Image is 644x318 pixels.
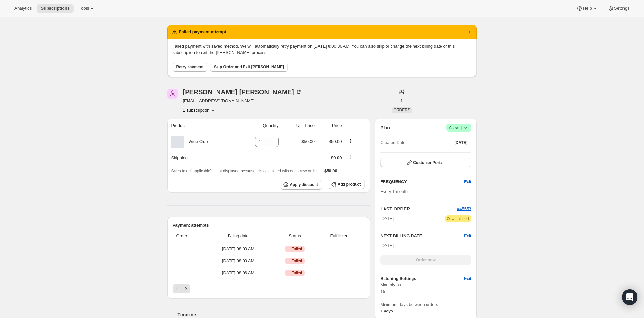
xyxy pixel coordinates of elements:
[380,289,385,294] span: 15
[455,140,468,145] span: [DATE]
[183,107,216,113] button: Product actions
[167,119,236,133] th: Product
[329,139,342,144] span: $50.00
[460,177,475,187] button: Edit
[37,4,74,13] button: Subscriptions
[345,153,356,161] button: Shipping actions
[464,179,471,185] span: Edit
[460,273,475,284] button: Edit
[338,182,361,187] span: Add product
[301,139,315,144] span: $50.00
[171,169,318,173] span: Sales tax (if applicable) is not displayed because it is calculated with each new order.
[316,119,343,133] th: Price
[465,27,474,36] button: Dismiss notification
[380,233,464,239] h2: NEXT BILLING DATE
[206,270,271,276] span: [DATE] · 08:06 AM
[210,63,288,72] button: Skip Order and Exit [PERSON_NAME]
[41,6,70,11] span: Subscriptions
[291,246,302,252] span: Failed
[181,284,190,293] button: Next
[173,222,365,229] h2: Payment attempts
[380,189,408,194] span: Every 1 month
[291,270,302,276] span: Failed
[281,119,316,133] th: Unit Price
[14,6,32,11] span: Analytics
[329,180,365,189] button: Add product
[281,180,322,190] button: Apply discount
[214,65,284,70] span: Skip Order and Exit [PERSON_NAME]
[464,275,471,282] span: Edit
[622,289,637,305] div: Open Intercom Messenger
[401,98,403,104] span: 1
[452,216,469,221] span: Unfulfilled
[324,168,337,173] span: $50.00
[176,258,181,263] span: ---
[572,4,602,13] button: Help
[236,119,281,133] th: Quantity
[291,258,302,264] span: Failed
[179,29,226,35] h2: Failed payment attempt
[451,138,471,147] button: [DATE]
[331,155,342,160] span: $0.00
[583,6,592,11] span: Help
[167,89,178,99] span: Alex Sumner
[380,309,393,313] span: 1 days
[394,108,410,112] span: ORDERS
[380,158,471,167] button: Customer Portal
[464,233,471,239] button: Edit
[176,270,181,275] span: ---
[380,243,394,248] span: [DATE]
[380,139,405,146] span: Created Date
[614,6,630,11] span: Settings
[319,233,361,239] span: Fulfillment
[79,6,89,11] span: Tools
[178,311,370,318] h2: Timeline
[380,124,390,131] h2: Plan
[345,137,356,145] button: Product actions
[380,206,457,212] h2: LAST ORDER
[413,160,443,165] span: Customer Portal
[173,63,207,72] button: Retry payment
[183,89,302,95] div: [PERSON_NAME] [PERSON_NAME]
[380,282,471,288] span: Monthly on
[183,98,302,104] span: [EMAIL_ADDRESS][DOMAIN_NAME]
[457,206,471,212] button: #45553
[206,233,271,239] span: Billing date
[176,65,203,70] span: Retry payment
[206,258,271,264] span: [DATE] · 08:00 AM
[206,246,271,252] span: [DATE] · 08:00 AM
[10,4,35,13] button: Analytics
[397,96,407,106] button: 1
[380,215,394,222] span: [DATE]
[290,182,318,187] span: Apply discount
[75,4,99,13] button: Tools
[380,275,464,282] h6: Batching Settings
[380,301,471,308] span: Minimum days between orders
[380,179,464,185] h2: FREQUENCY
[274,233,315,239] span: Status
[176,246,181,251] span: ---
[461,125,462,130] span: |
[167,151,236,165] th: Shipping
[173,43,471,56] p: Failed payment with saved method. We will automatically retry payment on [DATE] 8:00:36 AM. You c...
[449,124,469,131] span: Active
[457,206,471,211] a: #45553
[184,138,208,145] div: Wine Club
[604,4,634,13] button: Settings
[173,284,365,293] nav: Pagination
[173,229,204,243] th: Order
